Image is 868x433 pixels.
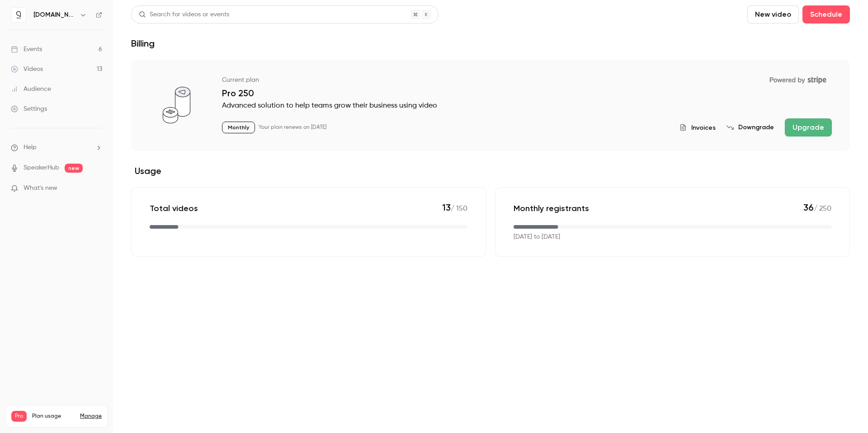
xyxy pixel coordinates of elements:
p: Advanced solution to help teams grow their business using video [222,100,832,111]
p: Monthly [222,122,255,133]
span: Plan usage [32,413,75,420]
img: quico.io [11,8,26,22]
span: Help [24,143,37,152]
p: / 250 [803,202,831,214]
a: SpeakerHub [24,163,59,173]
button: Downgrade [726,123,774,132]
div: Search for videos or events [139,10,229,19]
span: 36 [803,202,814,213]
div: Settings [11,104,47,113]
button: Upgrade [785,118,832,136]
button: Invoices [679,123,716,132]
p: Current plan [222,75,259,85]
a: Manage [80,413,102,420]
p: Total videos [150,203,198,214]
h2: Usage [131,165,850,176]
p: [DATE] to [DATE] [514,232,560,242]
div: Events [11,45,42,54]
button: New video [747,5,799,24]
span: new [65,164,83,173]
li: help-dropdown-opener [11,143,102,152]
iframe: Noticeable Trigger [91,184,102,193]
p: Your plan renews on [DATE] [259,124,326,131]
section: billing [131,60,850,257]
h6: [DOMAIN_NAME] [33,10,76,19]
h1: Billing [131,38,155,49]
p: Pro 250 [222,88,832,99]
p: / 150 [442,202,467,214]
p: Monthly registrants [514,203,589,214]
div: Videos [11,65,43,74]
span: 13 [442,202,451,213]
button: Schedule [802,5,850,24]
span: Invoices [691,123,716,132]
span: What's new [24,184,57,193]
span: Pro [11,411,27,422]
div: Audience [11,85,51,94]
